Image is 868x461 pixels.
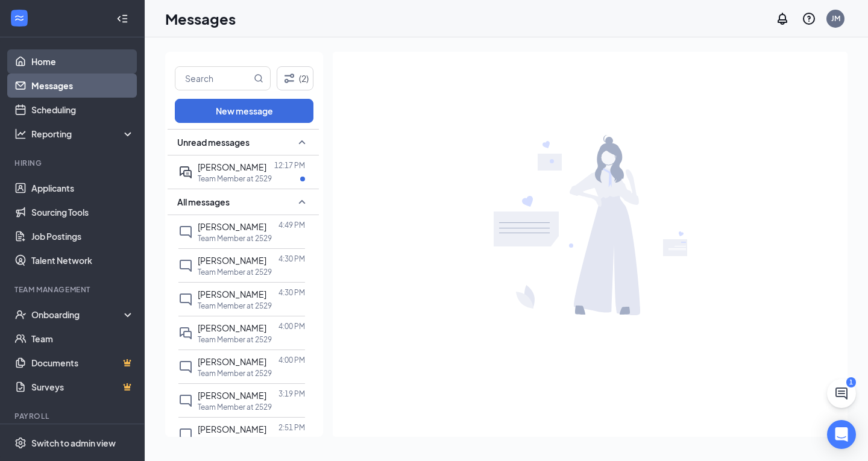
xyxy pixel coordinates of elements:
[198,233,272,243] p: Team Member at 2529
[31,224,134,248] a: Job Postings
[177,136,250,148] span: Unread messages
[198,162,266,172] span: [PERSON_NAME]
[31,49,134,74] a: Home
[178,394,193,408] svg: ChatInactive
[14,437,27,449] svg: Settings
[295,135,309,149] svg: SmallChevronUp
[178,326,193,340] svg: DoubleChat
[31,309,124,321] div: Onboarding
[178,360,193,374] svg: ChatInactive
[178,165,193,180] svg: ActiveDoubleChat
[31,98,134,122] a: Scheduling
[31,200,134,224] a: Sourcing Tools
[834,386,849,401] svg: ChatActive
[198,402,272,412] p: Team Member at 2529
[802,11,816,26] svg: QuestionInfo
[827,379,856,408] button: ChatActive
[278,254,305,264] p: 4:30 PM
[198,267,272,277] p: Team Member at 2529
[198,368,272,378] p: Team Member at 2529
[846,377,856,387] div: 1
[13,12,25,24] svg: WorkstreamLogo
[278,321,305,331] p: 4:00 PM
[116,13,128,25] svg: Collapse
[282,71,297,86] svg: Filter
[278,389,305,399] p: 3:19 PM
[198,356,266,367] span: [PERSON_NAME]
[198,334,272,345] p: Team Member at 2529
[278,355,305,365] p: 4:00 PM
[31,327,134,351] a: Team
[178,259,193,273] svg: ChatInactive
[198,289,266,299] span: [PERSON_NAME]
[178,292,193,307] svg: ChatInactive
[775,11,790,26] svg: Notifications
[31,437,116,449] div: Switch to admin view
[14,128,27,140] svg: Analysis
[198,390,266,401] span: [PERSON_NAME]
[31,176,134,200] a: Applicants
[175,67,251,90] input: Search
[278,287,305,298] p: 4:30 PM
[198,174,272,184] p: Team Member at 2529
[198,221,266,232] span: [PERSON_NAME]
[198,436,272,446] p: Team Member at 2529
[277,66,313,90] button: Filter (2)
[177,196,230,208] span: All messages
[31,248,134,272] a: Talent Network
[278,422,305,433] p: 2:51 PM
[14,284,132,295] div: Team Management
[31,375,134,399] a: SurveysCrown
[178,427,193,442] svg: ChatInactive
[198,301,272,311] p: Team Member at 2529
[14,158,132,168] div: Hiring
[198,424,266,434] span: [PERSON_NAME]
[31,128,135,140] div: Reporting
[198,255,266,266] span: [PERSON_NAME]
[31,74,134,98] a: Messages
[14,411,132,421] div: Payroll
[254,74,263,83] svg: MagnifyingGlass
[198,322,266,333] span: [PERSON_NAME]
[14,309,27,321] svg: UserCheck
[165,8,236,29] h1: Messages
[175,99,313,123] button: New message
[274,160,305,171] p: 12:17 PM
[31,351,134,375] a: DocumentsCrown
[278,220,305,230] p: 4:49 PM
[295,195,309,209] svg: SmallChevronUp
[831,13,840,24] div: JM
[827,420,856,449] div: Open Intercom Messenger
[178,225,193,239] svg: ChatInactive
